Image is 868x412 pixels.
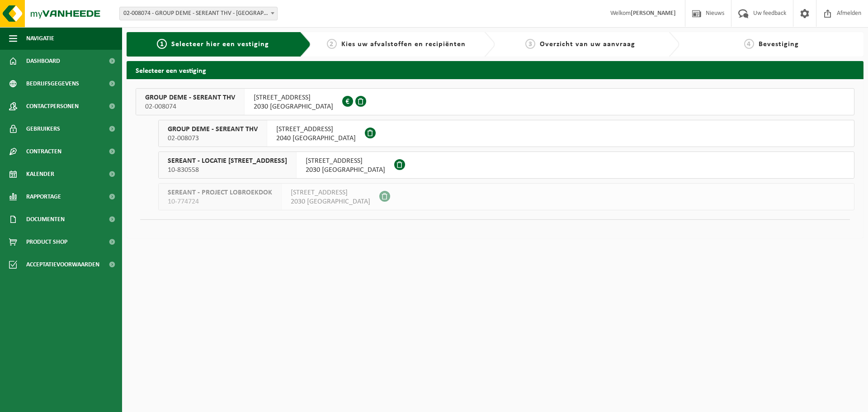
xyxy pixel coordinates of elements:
span: Bedrijfsgegevens [26,72,79,95]
span: 02-008074 - GROUP DEME - SEREANT THV - ANTWERPEN [119,7,278,20]
span: 02-008073 [168,134,258,143]
h2: Selecteer een vestiging [127,61,863,79]
span: Rapportage [26,185,61,208]
span: 2030 [GEOGRAPHIC_DATA] [254,102,333,111]
span: Bevestiging [759,41,799,48]
span: 10-830558 [168,166,287,175]
span: Documenten [26,208,65,231]
span: 02-008074 - GROUP DEME - SEREANT THV - ANTWERPEN [120,7,277,20]
span: Kalender [26,163,54,185]
span: Overzicht van uw aanvraag [540,41,635,48]
span: 02-008074 [145,102,235,111]
span: SEREANT - PROJECT LOBROEKDOK [168,188,272,197]
button: GROUP DEME - SEREANT THV 02-008074 [STREET_ADDRESS]2030 [GEOGRAPHIC_DATA] [136,88,854,115]
span: 4 [744,39,754,49]
span: Product Shop [26,231,67,253]
span: 10-774724 [168,197,272,206]
span: GROUP DEME - SEREANT THV [145,93,235,102]
span: 2030 [GEOGRAPHIC_DATA] [291,197,370,206]
span: 2040 [GEOGRAPHIC_DATA] [276,134,356,143]
span: [STREET_ADDRESS] [291,188,370,197]
span: [STREET_ADDRESS] [254,93,333,102]
span: Kies uw afvalstoffen en recipiënten [341,41,466,48]
span: Contactpersonen [26,95,79,118]
strong: [PERSON_NAME] [631,10,676,17]
span: Navigatie [26,27,54,50]
span: GROUP DEME - SEREANT THV [168,125,258,134]
span: SEREANT - LOCATIE [STREET_ADDRESS] [168,156,287,166]
span: Selecteer hier een vestiging [171,41,269,48]
span: 2 [327,39,337,49]
span: 2030 [GEOGRAPHIC_DATA] [306,166,385,175]
span: 1 [157,39,167,49]
button: SEREANT - LOCATIE [STREET_ADDRESS] 10-830558 [STREET_ADDRESS]2030 [GEOGRAPHIC_DATA] [158,152,854,179]
span: Gebruikers [26,118,60,140]
span: [STREET_ADDRESS] [276,125,356,134]
span: Acceptatievoorwaarden [26,253,99,276]
span: 3 [525,39,535,49]
button: GROUP DEME - SEREANT THV 02-008073 [STREET_ADDRESS]2040 [GEOGRAPHIC_DATA] [158,120,854,147]
span: Dashboard [26,50,60,72]
span: [STREET_ADDRESS] [306,156,385,166]
span: Contracten [26,140,61,163]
